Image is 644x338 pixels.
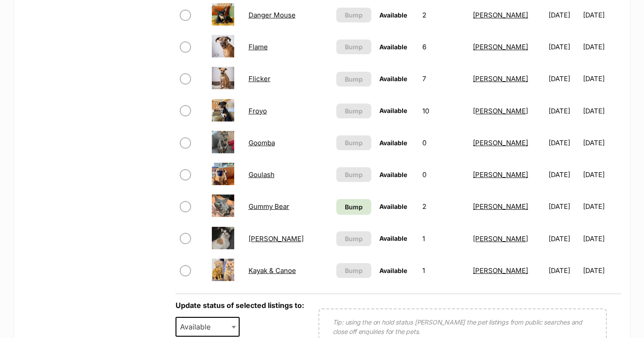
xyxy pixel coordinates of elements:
span: Bump [345,138,363,147]
a: [PERSON_NAME] [473,43,528,51]
span: Available [379,75,407,82]
button: Bump [336,135,371,150]
span: Bump [345,266,363,275]
a: Kayak & Canoe [249,266,296,275]
td: 1 [419,223,469,254]
span: Available [176,321,219,333]
a: Flicker [249,74,270,83]
a: Goulash [249,170,275,179]
span: Available [379,107,407,114]
a: [PERSON_NAME] [473,11,528,19]
span: Available [379,203,407,210]
td: [DATE] [583,63,620,94]
td: 10 [419,95,469,126]
td: [DATE] [583,95,620,126]
td: 0 [419,159,469,190]
span: Available [379,11,407,19]
img: Flame [212,35,234,57]
span: Bump [345,10,363,20]
a: Gummy Bear [249,202,289,211]
button: Bump [336,8,371,22]
span: Bump [345,74,363,84]
td: [DATE] [545,63,582,94]
a: Froyo [249,107,267,115]
a: [PERSON_NAME] [473,74,528,83]
a: [PERSON_NAME] [249,234,304,243]
img: Flicker [212,67,234,89]
td: [DATE] [583,255,620,286]
button: Bump [336,263,371,278]
td: [DATE] [583,31,620,62]
label: Update status of selected listings to: [176,301,304,310]
td: [DATE] [545,255,582,286]
td: 0 [419,127,469,158]
span: Available [379,43,407,51]
span: Available [379,139,407,147]
a: Danger Mouse [249,11,296,19]
a: [PERSON_NAME] [473,266,528,275]
td: 1 [419,255,469,286]
td: [DATE] [583,159,620,190]
a: Bump [336,199,371,215]
a: [PERSON_NAME] [473,234,528,243]
span: Bump [345,202,363,212]
a: [PERSON_NAME] [473,107,528,115]
span: Bump [345,234,363,243]
button: Bump [336,167,371,182]
td: [DATE] [545,191,582,222]
span: Bump [345,170,363,179]
span: Bump [345,42,363,52]
td: [DATE] [583,191,620,222]
td: 7 [419,63,469,94]
td: [DATE] [545,223,582,254]
button: Bump [336,104,371,118]
button: Bump [336,39,371,54]
span: Available [379,234,407,242]
span: Bump [345,106,363,116]
span: Available [379,171,407,178]
td: 2 [419,191,469,222]
td: [DATE] [545,31,582,62]
td: [DATE] [545,159,582,190]
td: [DATE] [545,95,582,126]
p: Tip: using the on hold status [PERSON_NAME] the pet listings from public searches and close off e... [333,317,592,336]
a: [PERSON_NAME] [473,202,528,211]
td: 6 [419,31,469,62]
td: [DATE] [545,127,582,158]
a: [PERSON_NAME] [473,170,528,179]
a: Goomba [249,139,275,147]
button: Bump [336,231,371,246]
a: [PERSON_NAME] [473,139,528,147]
td: [DATE] [583,127,620,158]
span: Available [176,317,240,337]
span: Available [379,267,407,274]
a: Flame [249,43,268,51]
button: Bump [336,72,371,87]
td: [DATE] [583,223,620,254]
